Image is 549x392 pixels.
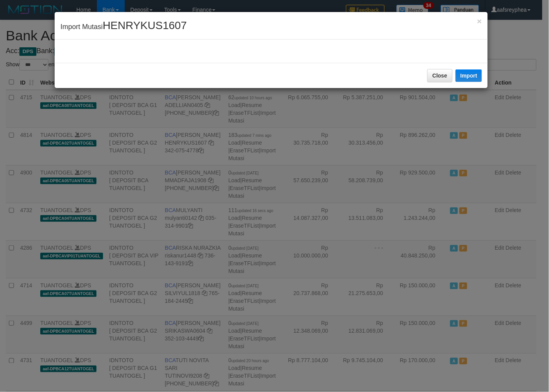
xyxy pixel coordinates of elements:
[456,69,482,82] button: Import
[427,69,452,82] button: Close
[477,17,482,26] span: ×
[477,17,482,25] button: Close
[103,19,187,31] span: HENRYKUS1607
[60,23,187,31] span: Import Mutasi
